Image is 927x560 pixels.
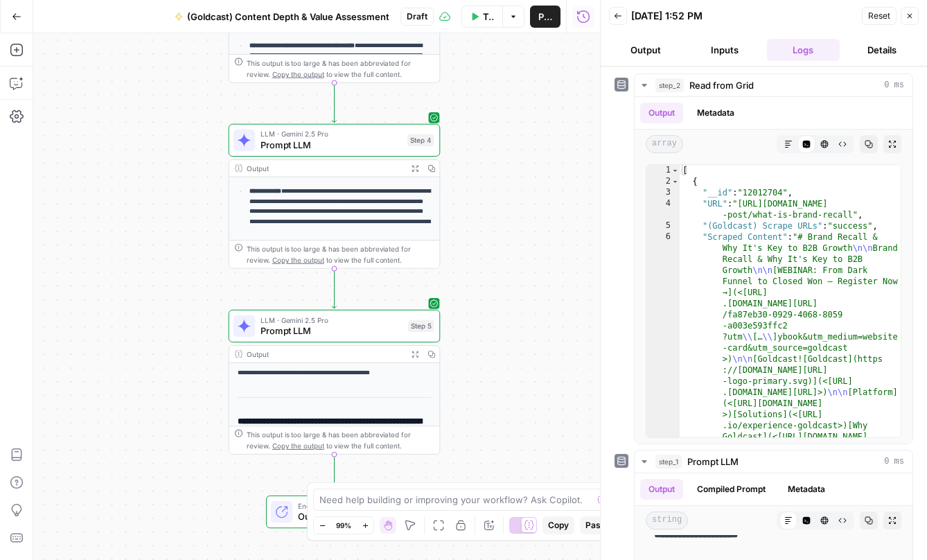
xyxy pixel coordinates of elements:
[298,500,391,511] span: End
[333,83,337,123] g: Edge from step_1 to step_4
[247,163,403,174] div: Output
[407,134,434,146] div: Step 4
[646,198,680,220] div: 4
[272,70,324,78] span: Copy the output
[689,78,754,92] span: Read from Grid
[884,455,904,468] span: 0 ms
[779,479,833,500] button: Metadata
[461,6,502,28] button: Test Workflow
[845,39,919,61] button: Details
[609,39,682,61] button: Output
[655,455,682,469] span: step_1
[333,455,337,494] g: Edge from step_5 to end
[635,74,912,96] button: 0 ms
[407,10,427,23] span: Draft
[646,135,683,153] span: array
[646,165,680,176] div: 1
[298,510,391,524] span: Output
[247,349,403,360] div: Output
[646,220,680,231] div: 5
[646,187,680,198] div: 3
[580,516,614,534] button: Paste
[542,516,574,534] button: Copy
[247,243,434,265] div: This output is too large & has been abbreviated for review. to view the full content.
[229,496,441,528] div: EndOutput
[272,256,324,264] span: Copy the output
[640,479,683,500] button: Output
[261,324,403,338] span: Prompt LLM
[483,10,494,24] span: Test Workflow
[635,97,912,444] div: 0 ms
[767,39,840,61] button: Logs
[187,10,389,24] span: (Goldcast) Content Depth & Value Assessment
[333,269,337,308] g: Edge from step_4 to step_5
[272,441,324,450] span: Copy the output
[635,450,912,473] button: 0 ms
[538,10,552,24] span: Publish
[261,138,402,152] span: Prompt LLM
[862,7,897,25] button: Reset
[530,6,560,28] button: Publish
[408,320,434,333] div: Step 5
[640,103,683,123] button: Output
[261,129,402,140] span: LLM · Gemini 2.5 Pro
[687,455,739,469] span: Prompt LLM
[689,103,743,123] button: Metadata
[884,79,904,91] span: 0 ms
[247,429,434,451] div: This output is too large & has been abbreviated for review. to view the full content.
[336,520,351,531] span: 99%
[261,315,403,326] span: LLM · Gemini 2.5 Pro
[548,519,569,532] span: Copy
[585,519,608,532] span: Paste
[646,176,680,187] div: 2
[671,165,679,176] span: Toggle code folding, rows 1 through 10
[671,176,679,187] span: Toggle code folding, rows 2 through 9
[166,6,398,28] button: (Goldcast) Content Depth & Value Assessment
[646,511,688,530] span: string
[688,39,761,61] button: Inputs
[689,479,774,500] button: Compiled Prompt
[868,10,890,22] span: Reset
[247,58,434,80] div: This output is too large & has been abbreviated for review. to view the full content.
[655,78,684,92] span: step_2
